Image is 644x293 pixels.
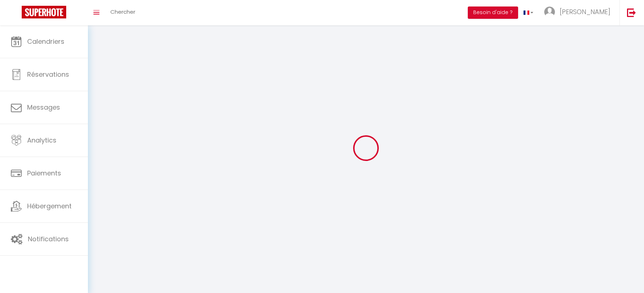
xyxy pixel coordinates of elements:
span: Chercher [110,8,135,16]
span: Notifications [28,234,69,243]
span: Calendriers [27,37,64,46]
span: Réservations [27,70,69,79]
span: Hébergement [27,201,72,211]
img: ... [544,7,555,17]
button: Besoin d'aide ? [468,7,518,19]
span: Messages [27,103,60,112]
img: Super Booking [22,6,66,18]
img: logout [627,8,636,17]
span: Paiements [27,169,61,178]
span: Analytics [27,136,56,145]
span: [PERSON_NAME] [560,7,610,16]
